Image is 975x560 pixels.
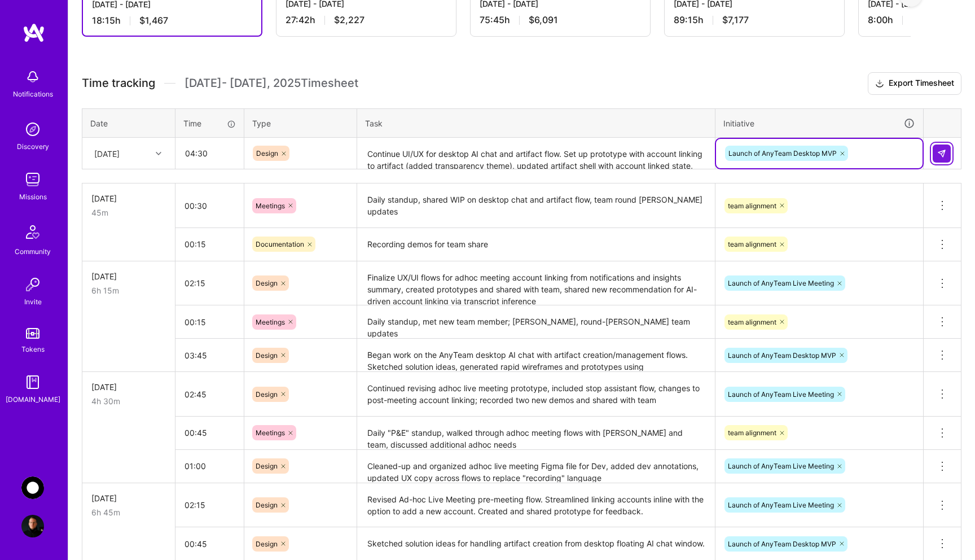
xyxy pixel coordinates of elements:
textarea: Daily standup, shared WIP on desktop chat and artifact flow, team round [PERSON_NAME] updates [358,185,714,227]
span: Launch of AnyTeam Desktop MVP [728,149,837,158]
div: Community [15,246,51,257]
img: guide book [21,371,44,393]
textarea: Daily "P&E" standup, walked through adhoc meeting flows with [PERSON_NAME] and team, discussed ad... [358,418,714,449]
span: $1,467 [139,15,168,27]
div: 45m [91,207,166,218]
span: Design [256,540,278,548]
div: 75:45 h [480,14,641,26]
div: 89:15 h [674,14,835,26]
div: Discovery [17,141,49,152]
div: Time [183,117,236,129]
textarea: Continue UI/UX for desktop AI chat and artifact flow. Set up prototype with account linking to ar... [358,139,714,169]
button: Export Timesheet [868,72,961,95]
div: 27:42 h [286,14,447,26]
img: Community [19,218,46,246]
span: Design [256,462,278,470]
div: [DOMAIN_NAME] [6,393,60,405]
div: [DATE] [91,381,166,393]
span: team alignment [728,202,776,210]
div: Notifications [13,88,53,100]
th: Type [244,108,357,138]
span: Design [256,149,278,158]
input: HH:MM [175,307,244,337]
img: discovery [21,118,44,141]
img: tokens [26,328,39,339]
span: $6,091 [529,14,558,26]
span: Meetings [256,202,285,210]
span: Launch of AnyTeam Live Meeting [728,390,834,399]
input: HH:MM [176,138,243,168]
img: bell [21,65,44,88]
input: HH:MM [175,379,244,409]
textarea: Continued revising adhoc live meeting prototype, included stop assistant flow, changes to post-me... [358,373,714,415]
span: Design [256,351,278,360]
input: HH:MM [175,490,244,520]
textarea: Sketched solution ideas for handling artifact creation from desktop floating AI chat window. [358,528,714,559]
span: Launch of AnyTeam Live Meeting [728,279,834,287]
input: HH:MM [175,451,244,481]
textarea: Finalize UX/UI flows for adhoc meeting account linking from notifications and insights summary, c... [358,262,714,305]
input: HH:MM [175,340,244,370]
span: [DATE] - [DATE] , 2025 Timesheet [185,76,358,90]
img: logo [23,23,45,43]
div: Initiative [723,117,915,130]
span: Meetings [256,318,285,326]
img: Submit [937,149,946,158]
i: icon Download [875,78,884,90]
img: Invite [21,273,44,296]
span: Design [256,501,278,509]
textarea: Began work on the AnyTeam desktop AI chat with artifact creation/management flows. Sketched solut... [358,340,714,371]
span: Meetings [256,428,285,437]
div: 4h 30m [91,395,166,407]
span: $2,227 [334,14,364,26]
a: User Avatar [19,515,47,537]
span: Design [256,390,278,399]
th: Date [82,108,175,138]
input: HH:MM [175,418,244,448]
span: Launch of AnyTeam Desktop MVP [728,540,836,548]
span: Time tracking [82,76,155,90]
input: HH:MM [175,268,244,298]
input: HH:MM [175,529,244,559]
span: team alignment [728,318,776,326]
div: [DATE] [91,270,166,282]
img: teamwork [21,168,44,191]
textarea: Recording demos for team share [358,229,714,260]
div: null [933,145,952,163]
th: Task [357,108,715,138]
div: [DATE] [91,492,166,504]
span: Documentation [256,240,304,248]
span: Launch of AnyTeam Live Meeting [728,501,834,509]
img: User Avatar [21,515,44,537]
span: Design [256,279,278,287]
span: $7,177 [722,14,749,26]
textarea: Daily standup, met new team member; [PERSON_NAME], round-[PERSON_NAME] team updates [358,307,714,338]
textarea: Revised Ad-hoc Live Meeting pre-meeting flow. Streamlined linking accounts inline with the option... [358,484,714,527]
div: 6h 15m [91,285,166,296]
input: HH:MM [175,229,244,259]
a: AnyTeam: Team for AI-Powered Sales Platform [19,476,47,499]
div: 18:15 h [92,15,252,27]
div: [DATE] [91,193,166,204]
div: [DATE] [94,147,120,159]
textarea: Cleaned-up and organized adhoc live meeting Figma file for Dev, added dev annotations, updated UX... [358,451,714,482]
span: Launch of AnyTeam Live Meeting [728,462,834,470]
span: team alignment [728,240,776,248]
img: AnyTeam: Team for AI-Powered Sales Platform [21,476,44,499]
i: icon Chevron [156,151,161,156]
span: Launch of AnyTeam Desktop MVP [728,351,836,360]
input: HH:MM [175,191,244,221]
div: Missions [19,191,47,203]
div: 6h 45m [91,506,166,518]
span: team alignment [728,428,776,437]
div: Tokens [21,343,45,355]
div: Invite [24,296,42,308]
